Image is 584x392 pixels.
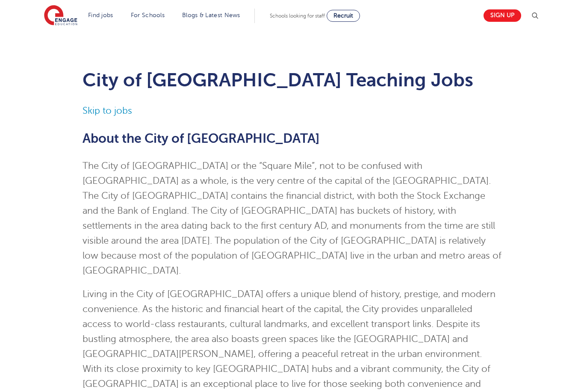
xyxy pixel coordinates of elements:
[270,13,325,19] span: Schools looking for staff
[484,9,521,22] a: Sign up
[182,12,240,18] a: Blogs & Latest News
[333,12,353,19] span: Recruit
[131,12,165,18] a: For Schools
[83,69,502,91] h1: City of [GEOGRAPHIC_DATA] Teaching Jobs
[83,159,502,278] p: The City of [GEOGRAPHIC_DATA] or the “Square Mile”, not to be confused with [GEOGRAPHIC_DATA] as ...
[83,131,502,146] h2: About the City of [GEOGRAPHIC_DATA]
[44,5,77,27] img: Engage Education
[327,10,360,22] a: Recruit
[83,106,132,116] a: Skip to jobs
[88,12,113,18] a: Find jobs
